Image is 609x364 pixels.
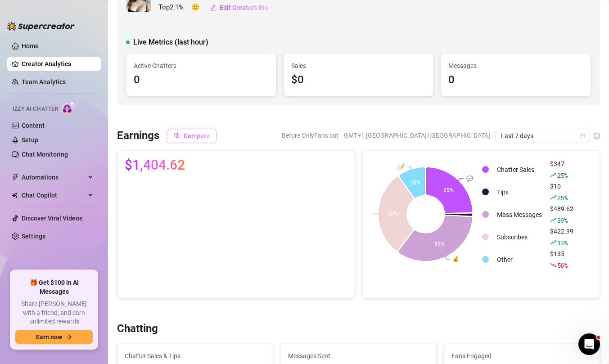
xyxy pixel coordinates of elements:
[22,188,86,202] span: Chat Copilot
[36,333,62,341] span: Earn now
[448,61,583,71] span: Messages
[22,233,45,240] a: Settings
[557,193,568,202] span: 25 %
[282,129,338,142] span: Before OnlyFans cut
[578,333,600,355] iframe: Intercom live chat
[291,72,426,89] div: $0
[134,72,269,89] div: 0
[397,163,404,170] text: 📝
[557,171,568,180] span: 25 %
[22,122,45,129] a: Content
[493,159,546,180] td: Chatter Sales
[594,133,600,139] span: info-circle
[501,129,585,143] span: Last 7 days
[7,22,75,31] img: logo-BBDzfeDw.svg
[22,42,39,49] a: Home
[550,172,556,178] span: rise
[220,4,268,11] span: Edit Creator's Bio
[291,61,426,71] span: Sales
[550,226,573,248] div: $422.99
[550,159,573,180] div: $347
[550,204,573,225] div: $489.62
[15,330,93,344] button: Earn nowarrow-right
[184,132,210,139] span: Compare
[158,2,191,13] span: Top 2.1 %
[550,194,556,201] span: rise
[451,351,592,361] span: Fans Engaged
[66,334,72,340] span: arrow-right
[557,261,568,270] span: 56 %
[22,136,38,144] a: Setup
[550,239,556,246] span: rise
[22,170,86,184] span: Automations
[15,300,93,326] span: Share [PERSON_NAME] with a friend, and earn unlimited rewards
[22,78,66,85] a: Team Analytics
[134,61,269,71] span: Active Chatters
[452,256,459,262] text: 💰
[13,105,58,113] span: Izzy AI Chatter
[12,174,19,181] span: thunderbolt
[363,210,370,216] text: 👤
[493,249,546,270] td: Other
[209,0,269,15] button: Edit Creator's Bio
[62,101,76,114] img: AI Chatter
[344,129,490,142] span: GMT+1 [GEOGRAPHIC_DATA]/[GEOGRAPHIC_DATA]
[22,215,82,222] a: Discover Viral Videos
[117,129,159,143] h3: Earnings
[493,181,546,203] td: Tips
[167,129,217,143] button: Compare
[117,322,158,336] h3: Chatting
[493,226,546,248] td: Subscribes
[557,216,568,225] span: 39 %
[22,151,68,158] a: Chat Monitoring
[557,238,568,247] span: 13 %
[125,158,185,172] span: $1,404.62
[191,2,209,13] span: 🙂
[133,37,208,48] span: Live Metrics (last hour)
[550,181,573,203] div: $10
[15,279,93,296] span: 🎁 Get $100 in AI Messages
[174,132,180,139] span: block
[580,133,585,139] span: calendar
[210,4,216,11] span: edit
[12,192,18,198] img: Chat Copilot
[550,262,556,268] span: fall
[550,217,556,223] span: rise
[288,351,429,361] span: Messages Sent
[550,249,573,270] div: $135
[466,175,473,181] text: 💬
[448,72,583,89] div: 0
[125,351,266,361] span: Chatter Sales & Tips
[22,57,94,71] a: Creator Analytics
[493,204,546,225] td: Mass Messages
